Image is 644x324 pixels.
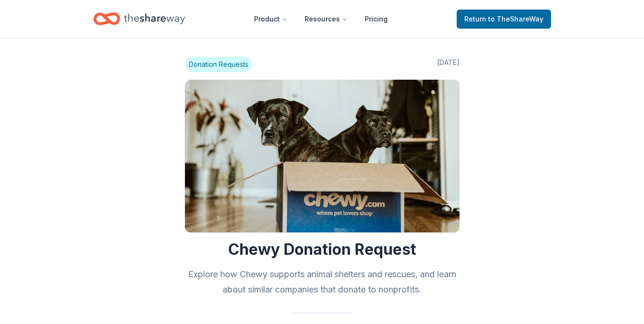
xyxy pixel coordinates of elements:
img: Image for Chewy Donation Request [185,80,460,232]
h1: Chewy Donation Request [185,240,460,259]
a: Pricing [357,10,395,29]
nav: Main [246,8,395,30]
button: Product [246,10,295,29]
span: [DATE] [437,57,460,72]
span: Donation Requests [185,57,252,72]
a: Returnto TheShareWay [457,10,551,29]
a: Home [93,8,185,30]
h2: Explore how Chewy supports animal shelters and rescues, and learn about similar companies that do... [185,267,460,297]
span: to TheShareWay [488,15,543,23]
span: Return [464,13,543,25]
button: Resources [297,10,355,29]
